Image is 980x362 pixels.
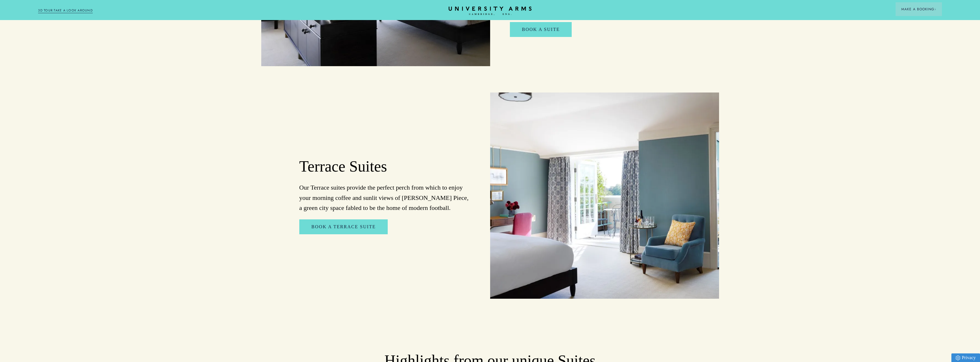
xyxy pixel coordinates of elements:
[901,7,936,12] span: Make a Booking
[490,93,719,299] img: image-ec8c489fc754fed266c2552c827049e8df3937a6-1623x1217-jpg
[956,355,960,360] img: Privacy
[38,8,93,13] a: 3D TOUR:TAKE A LOOK AROUND
[299,157,470,176] h2: Terrace Suites
[510,22,572,37] a: Book A suite
[449,7,532,15] a: Home
[299,182,470,213] p: Our Terrace suites provide the perfect perch from which to enjoy your morning coffee and sunlit v...
[299,219,388,234] a: Book a Terrace Suite
[934,8,936,10] img: Arrow icon
[896,2,942,16] button: Make a BookingArrow icon
[951,353,980,362] a: Privacy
